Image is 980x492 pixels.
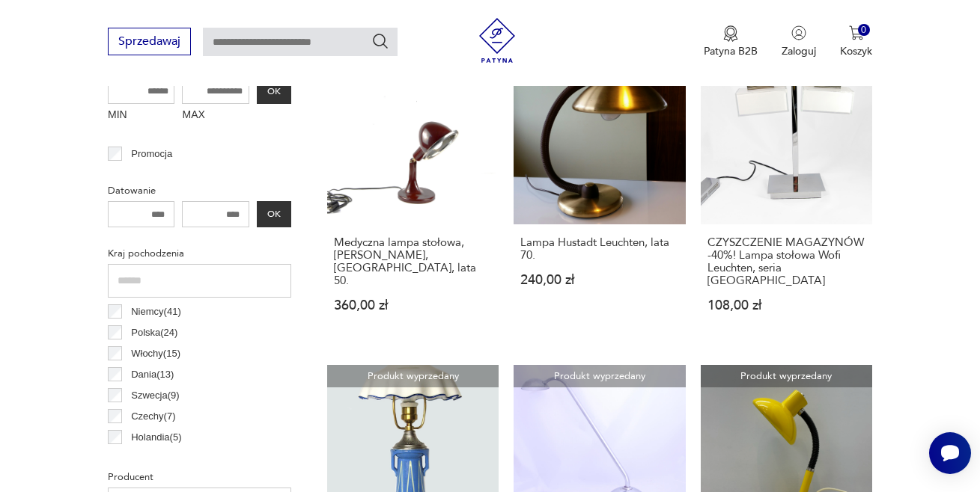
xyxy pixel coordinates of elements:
button: Zaloguj [782,25,816,58]
a: Produkt wyprzedanyLampa Hustadt Leuchten, lata 70.Lampa Hustadt Leuchten, lata 70.240,00 zł [514,53,685,341]
p: Dania ( 13 ) [131,366,174,383]
p: 240,00 zł [520,274,678,286]
img: Ikona medalu [723,25,738,42]
p: Holandia ( 5 ) [131,429,181,446]
img: Ikona koszyka [849,25,864,40]
p: Zaloguj [782,44,816,58]
p: Szwecja ( 9 ) [131,387,179,404]
p: Czechy ( 7 ) [131,408,175,425]
p: Promocja [131,146,172,162]
p: Producent [108,469,291,485]
p: Koszyk [840,44,872,58]
p: 108,00 zł [707,299,865,312]
button: 0Koszyk [840,25,872,58]
p: Włochy ( 15 ) [131,345,180,362]
a: Produkt wyprzedanyCZYSZCZENIE MAGAZYNÓW -40%! Lampa stołowa Wofi Leuchten, seria SydneyCZYSZCZENI... [701,53,872,341]
div: 0 [858,24,871,37]
a: Produkt wyprzedanyMedyczna lampa stołowa, Fritz Penndorf, Niemcy, lata 50.Medyczna lampa stołowa,... [327,53,499,341]
img: Patyna - sklep z meblami i dekoracjami vintage [475,18,520,63]
h3: Medyczna lampa stołowa, [PERSON_NAME], [GEOGRAPHIC_DATA], lata 50. [334,236,492,287]
a: Ikona medaluPatyna B2B [704,25,758,58]
label: MAX [182,104,249,128]
p: Polska ( 24 ) [131,325,177,341]
h3: Lampa Hustadt Leuchten, lata 70. [520,236,678,262]
iframe: Smartsupp widget button [929,432,971,474]
button: Szukaj [371,32,389,50]
a: Sprzedawaj [108,37,191,48]
p: Datowanie [108,182,291,199]
p: Niemcy ( 41 ) [131,304,181,320]
label: MIN [108,104,175,128]
p: Kraj pochodzenia [108,245,291,262]
h3: CZYSZCZENIE MAGAZYNÓW -40%! Lampa stołowa Wofi Leuchten, seria [GEOGRAPHIC_DATA] [707,236,865,287]
p: 360,00 zł [334,299,492,312]
button: OK [257,78,291,104]
img: Ikonka użytkownika [791,25,806,40]
button: Patyna B2B [704,25,758,58]
p: Patyna B2B [704,44,758,58]
p: [GEOGRAPHIC_DATA] ( 4 ) [131,450,244,467]
button: OK [257,201,291,227]
button: Sprzedawaj [108,28,191,55]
